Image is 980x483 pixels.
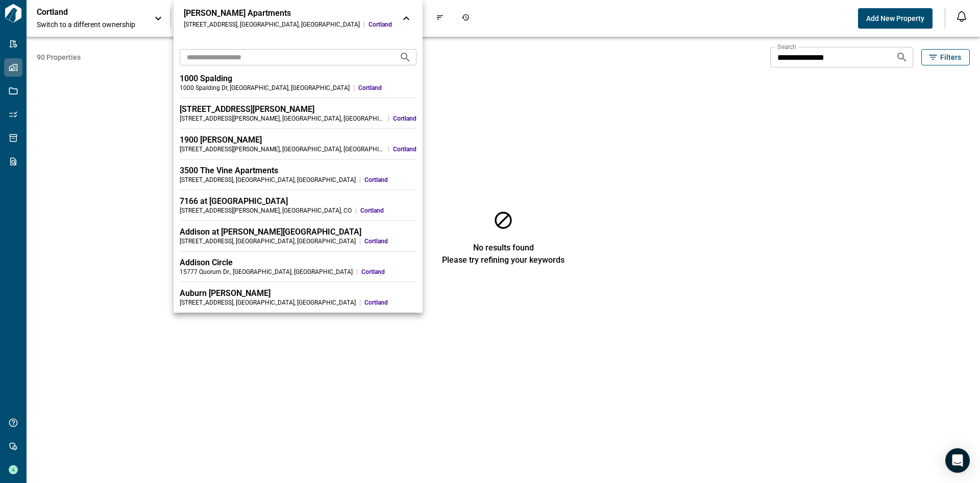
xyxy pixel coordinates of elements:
div: [STREET_ADDRESS] , [GEOGRAPHIC_DATA] , [GEOGRAPHIC_DATA] [180,298,356,307]
span: Cortland [361,268,416,276]
div: [STREET_ADDRESS][PERSON_NAME] , [GEOGRAPHIC_DATA] , [GEOGRAPHIC_DATA] [180,114,384,123]
span: Cortland [369,20,392,29]
div: Addison at [PERSON_NAME][GEOGRAPHIC_DATA] [180,227,416,237]
div: 3500 The Vine Apartments [180,166,416,176]
div: [STREET_ADDRESS] , [GEOGRAPHIC_DATA] , [GEOGRAPHIC_DATA] [184,20,360,29]
span: Cortland [364,298,416,307]
span: Cortland [360,206,416,215]
div: 15777 Quorum Dr. , [GEOGRAPHIC_DATA] , [GEOGRAPHIC_DATA] [180,268,353,276]
div: 1900 [PERSON_NAME] [180,135,416,145]
div: 7166 at [GEOGRAPHIC_DATA] [180,196,416,206]
div: [STREET_ADDRESS] , [GEOGRAPHIC_DATA] , [GEOGRAPHIC_DATA] [180,237,356,245]
div: [STREET_ADDRESS] , [GEOGRAPHIC_DATA] , [GEOGRAPHIC_DATA] [180,176,356,184]
div: Auburn [PERSON_NAME] [180,288,416,298]
span: Cortland [364,176,416,184]
span: Cortland [393,114,416,123]
button: Search projects [395,47,415,67]
div: 1000 Spalding [180,74,416,84]
span: Cortland [358,84,416,92]
div: [STREET_ADDRESS][PERSON_NAME] , [GEOGRAPHIC_DATA] , CO [180,206,352,215]
div: [PERSON_NAME] Apartments [184,8,392,18]
span: Cortland [393,145,416,153]
div: 1000 Spalding Dr , [GEOGRAPHIC_DATA] , [GEOGRAPHIC_DATA] [180,84,350,92]
span: Cortland [364,237,416,245]
div: [STREET_ADDRESS][PERSON_NAME] [180,104,416,114]
div: [STREET_ADDRESS][PERSON_NAME] , [GEOGRAPHIC_DATA] , [GEOGRAPHIC_DATA] [180,145,384,153]
div: Addison Circle [180,258,416,268]
div: Open Intercom Messenger [945,448,970,473]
